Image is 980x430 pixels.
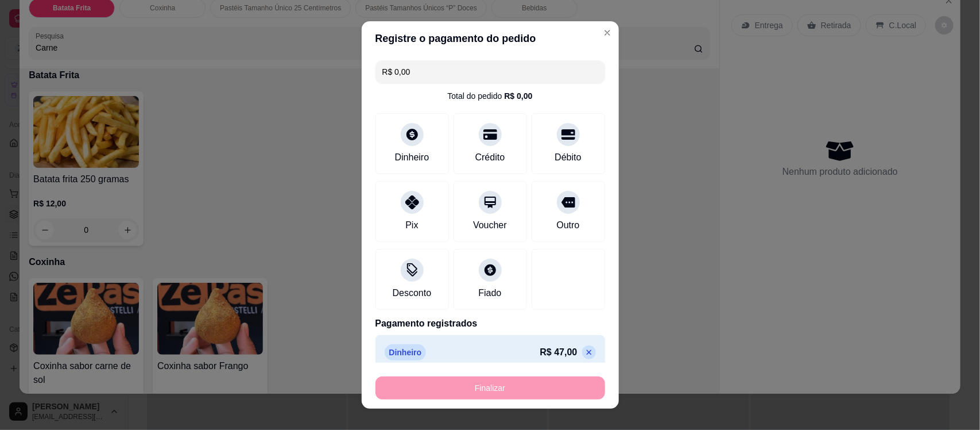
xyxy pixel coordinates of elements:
header: Registre o pagamento do pedido [362,21,619,56]
div: R$ 0,00 [504,90,532,102]
p: R$ 47,00 [540,345,578,359]
div: Pix [405,218,418,232]
div: Outro [556,218,579,232]
p: Pagamento registrados [375,317,605,331]
button: Close [598,24,617,42]
p: Dinheiro [385,344,427,360]
div: Total do pedido [447,90,532,102]
div: Dinheiro [395,151,429,164]
div: Crédito [475,151,505,164]
div: Desconto [393,286,432,300]
input: Ex.: hambúrguer de cordeiro [382,60,598,83]
div: Voucher [473,218,507,232]
div: Fiado [478,286,501,300]
div: Débito [555,151,581,164]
